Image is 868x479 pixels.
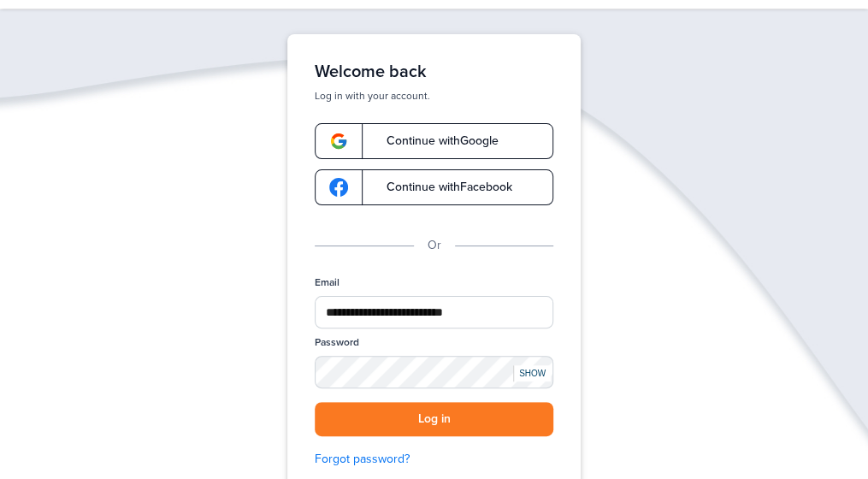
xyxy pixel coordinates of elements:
p: Or [428,236,441,255]
input: Email [315,296,553,328]
span: Continue with Google [369,135,499,147]
img: google-logo [329,178,348,197]
h1: Welcome back [315,62,553,82]
p: Log in with your account. [315,89,553,103]
label: Password [315,335,359,350]
input: Password [315,356,553,387]
label: Email [315,275,340,290]
button: Log in [315,402,553,437]
a: google-logoContinue withFacebook [315,169,553,205]
img: google-logo [329,132,348,151]
a: google-logoContinue withGoogle [315,123,553,159]
span: Continue with Facebook [369,181,512,193]
div: SHOW [513,365,551,381]
a: Forgot password? [315,450,553,469]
